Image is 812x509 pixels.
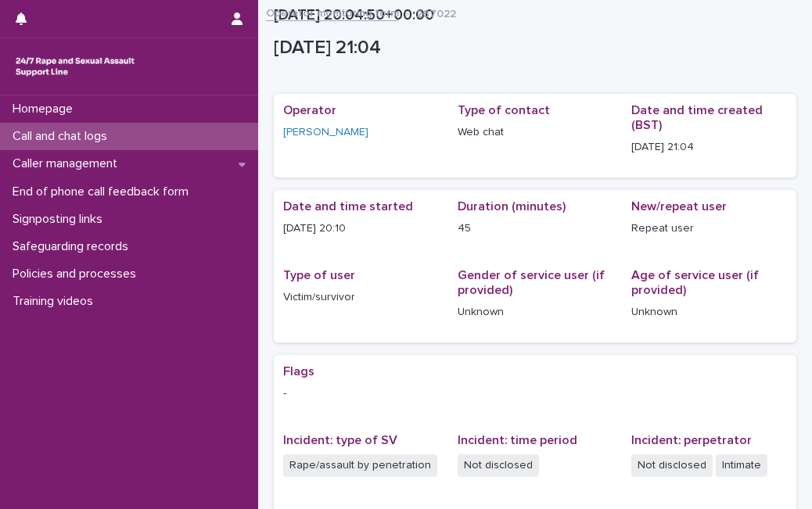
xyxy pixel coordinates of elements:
[6,239,141,254] p: Safeguarding records
[6,129,120,144] p: Call and chat logs
[716,454,767,477] span: Intimate
[631,139,787,156] p: [DATE] 21:04
[458,124,613,141] p: Web chat
[6,267,149,281] p: Policies and processes
[631,200,727,213] span: New/repeat user
[6,185,201,199] p: End of phone call feedback form
[283,385,787,402] p: -
[416,4,456,21] p: 267022
[283,269,355,281] span: Type of user
[283,124,368,141] a: [PERSON_NAME]
[283,365,314,378] span: Flags
[631,304,787,321] p: Unknown
[631,434,752,446] span: Incident: perpetrator
[13,51,138,82] img: rhQMoQhaT3yELyF149Cw
[6,102,85,116] p: Homepage
[6,294,106,309] p: Training videos
[266,3,399,21] a: Operator monitoring form
[6,212,115,227] p: Signposting links
[283,434,397,446] span: Incident: type of SV
[631,269,759,296] span: Age of service user (if provided)
[631,104,763,131] span: Date and time created (BST)
[458,220,613,237] p: 45
[283,104,336,116] span: Operator
[458,304,613,321] p: Unknown
[458,200,566,213] span: Duration (minutes)
[458,269,605,296] span: Gender of service user (if provided)
[283,220,439,237] p: [DATE] 20:10
[283,289,439,306] p: Victim/survivor
[283,200,413,213] span: Date and time started
[6,156,130,171] p: Caller management
[283,454,437,477] span: Rape/assault by penetration
[458,104,550,116] span: Type of contact
[631,220,787,237] p: Repeat user
[631,454,713,477] span: Not disclosed
[458,434,577,446] span: Incident: time period
[274,37,790,59] p: [DATE] 21:04
[458,454,539,477] span: Not disclosed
